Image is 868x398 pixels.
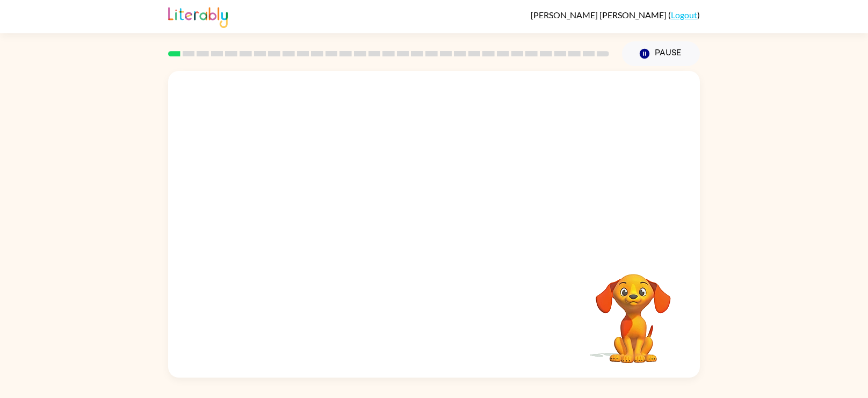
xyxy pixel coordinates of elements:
a: Logout [671,10,697,20]
video: Your browser must support playing .mp4 files to use Literably. Please try using another browser. [580,257,687,365]
button: Pause [622,41,700,66]
div: ( ) [531,10,700,20]
span: [PERSON_NAME] [PERSON_NAME] [531,10,668,20]
img: Literably [168,4,228,28]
